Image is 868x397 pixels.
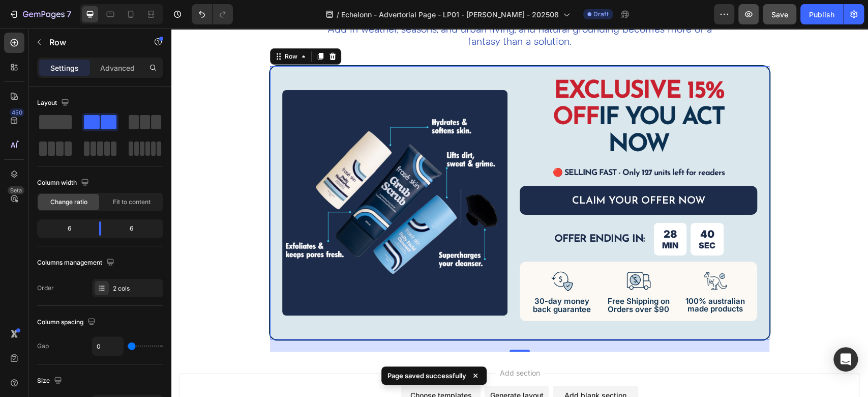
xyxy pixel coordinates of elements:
[37,342,49,351] div: Gap
[50,197,87,207] span: Change ratio
[8,186,24,194] div: Beta
[93,337,123,355] input: Auto
[100,63,135,73] p: Advanced
[833,347,858,372] div: Open Intercom Messenger
[511,269,577,284] p: 100% australian made products
[387,371,466,381] p: Page saved successfully
[348,138,586,151] h3: 🔴 SELLING FAST - Only 127 units left for readers
[357,269,424,286] p: 30-day money back guarantee
[113,197,151,207] span: Fit to content
[37,283,54,293] div: Order
[37,176,91,190] div: Column width
[593,10,609,19] span: Draft
[771,10,788,19] span: Save
[4,4,76,24] button: 7
[800,4,843,24] button: Publish
[10,108,24,117] div: 450
[50,63,79,73] p: Settings
[39,221,91,236] div: 6
[341,9,559,20] span: Echelonn - Advertorial Page - LP01 - [PERSON_NAME] - 202508
[401,165,534,180] p: CLAIM YOUR OFFER NOW
[67,8,71,20] p: 7
[491,201,507,211] div: 28
[319,361,372,372] div: Generate layout
[528,237,559,268] img: Australian_Made_fd5b88af-df57-4cd1-bef1-0cbb61f35f2d.svg
[49,36,136,48] p: Row
[381,51,552,102] strong: EXCLUSIVE 15% OFF
[37,256,116,270] div: Columns management
[192,4,233,24] div: Undo/Redo
[348,157,586,186] a: CLAIM YOUR OFFER NOW
[382,203,474,218] h3: OFFER ENDING IN:
[171,29,868,397] iframe: Design area
[324,339,373,350] span: Add section
[491,213,507,221] p: MIN
[337,9,339,20] span: /
[109,221,161,236] div: 6
[527,201,544,211] div: 40
[393,361,455,372] div: Add blank section
[111,23,128,33] div: Row
[809,9,834,20] div: Publish
[527,213,544,221] p: SEC
[427,77,553,129] strong: IF YOU ACT NOW
[239,361,301,372] div: Choose templates
[452,237,483,268] img: Free_Shipping_a3229995-d8fe-4e95-b05f-62705ffffaef.svg
[113,284,161,293] div: 2 cols
[37,316,98,329] div: Column spacing
[375,237,406,268] img: Money_Back_2.svg
[763,4,796,24] button: Save
[37,96,71,110] div: Layout
[37,374,64,388] div: Size
[434,269,500,286] p: Free Shipping on Orders over $90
